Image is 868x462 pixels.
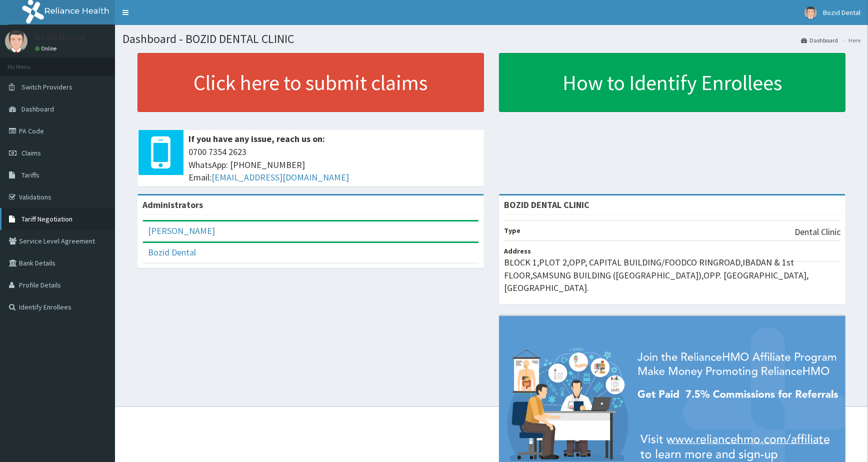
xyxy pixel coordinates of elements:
[137,53,484,112] a: Click here to submit claims
[823,8,860,17] span: Bozid Dental
[504,246,531,255] b: Address
[148,246,196,258] a: Bozid Dental
[188,133,325,144] b: If you have any issue, reach us on:
[122,32,860,45] h1: Dashboard - BOZID DENTAL CLINIC
[839,36,860,44] li: Here
[35,45,59,52] a: Online
[504,199,589,210] strong: BOZID DENTAL CLINIC
[801,36,838,44] a: Dashboard
[148,225,215,236] a: [PERSON_NAME]
[21,214,72,223] span: Tariff Negotiation
[211,171,349,183] a: [EMAIL_ADDRESS][DOMAIN_NAME]
[35,32,85,41] p: Bozid Dental
[504,226,520,235] b: Type
[142,199,203,210] b: Administrators
[21,104,54,113] span: Dashboard
[21,170,39,179] span: Tariffs
[499,53,845,112] a: How to Identify Enrollees
[188,145,479,184] span: 0700 7354 2623 WhatsApp: [PHONE_NUMBER] Email:
[21,148,41,157] span: Claims
[504,256,840,294] p: BLOCK 1,PLOT 2,OPP, CAPITAL BUILDING/FOODCO RINGROAD,IBADAN & 1st FLOOR,SAMSUNG BUILDING ([GEOGRA...
[804,6,817,19] img: User Image
[21,82,72,91] span: Switch Providers
[794,225,840,238] p: Dental Clinic
[5,30,27,52] img: User Image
